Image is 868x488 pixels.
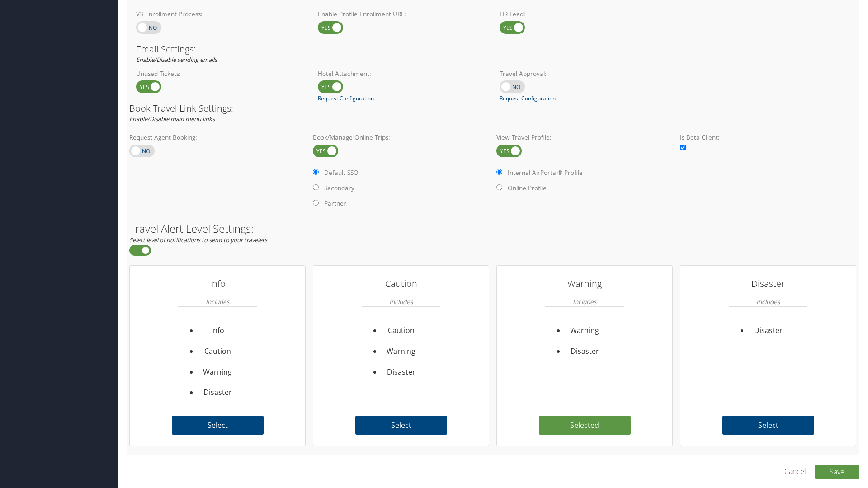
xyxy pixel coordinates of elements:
[324,168,359,177] label: Default SSO
[318,94,374,103] a: Request Configuration
[508,183,547,192] label: Online Profile
[129,115,215,123] em: Enable/Disable main menu links
[129,236,267,244] em: Select level of notifications to send to your travelers
[136,9,304,19] label: V3 Enrollment Process:
[318,69,486,78] label: Hotel Attachment:
[324,199,346,208] label: Partner
[496,133,673,142] label: View Travel Profile:
[545,275,624,293] h3: Warning
[500,94,556,103] a: Request Configuration
[178,275,257,293] h3: Info
[136,45,849,54] h3: Email Settings:
[508,168,583,177] label: Internal AirPortal® Profile
[500,9,668,19] label: HR Feed:
[573,293,596,310] em: Includes
[129,104,856,113] h3: Book Travel Link Settings:
[382,362,421,383] li: Disaster
[318,9,486,19] label: Enable Profile Enrollment URL:
[729,275,807,293] h3: Disaster
[680,133,856,142] label: Is Beta Client:
[355,416,447,435] label: Select
[362,275,440,293] h3: Caution
[129,223,856,234] h2: Travel Alert Level Settings:
[129,133,306,142] label: Request Agent Booking:
[382,320,421,341] li: Caution
[784,466,806,477] a: Cancel
[198,362,237,383] li: Warning
[198,382,237,403] li: Disaster
[500,69,668,78] label: Travel Approval:
[389,293,413,310] em: Includes
[815,465,859,479] button: Save
[565,320,604,341] li: Warning
[749,320,788,341] li: Disaster
[136,69,304,78] label: Unused Tickets:
[565,341,604,362] li: Disaster
[313,133,489,142] label: Book/Manage Online Trips:
[198,341,237,362] li: Caution
[136,56,217,64] em: Enable/Disable sending emails
[172,416,264,435] label: Select
[324,183,354,192] label: Secondary
[382,341,421,362] li: Warning
[539,416,631,435] label: Selected
[722,416,814,435] label: Select
[206,293,229,310] em: Includes
[198,320,237,341] li: Info
[756,293,780,310] em: Includes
